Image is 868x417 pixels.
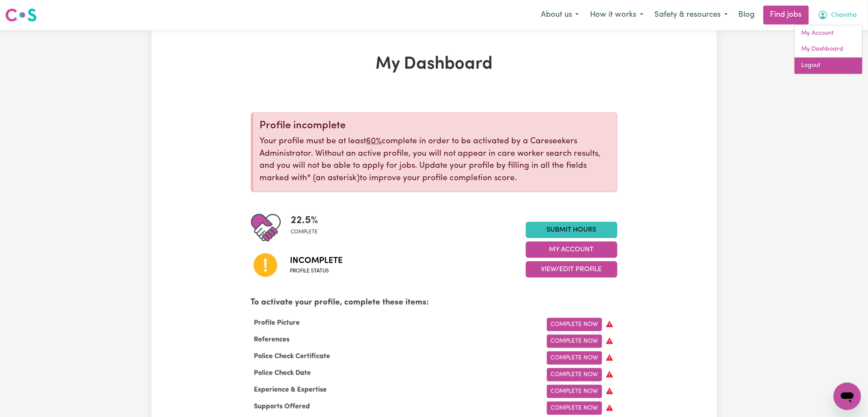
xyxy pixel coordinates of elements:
[260,120,610,132] div: Profile incomplete
[585,6,649,24] button: How it works
[251,387,331,393] span: Experience & Expertise
[812,6,863,24] button: My Account
[251,320,304,326] span: Profile Picture
[649,6,734,24] button: Safety & resources
[291,213,319,228] span: 22.5 %
[260,136,610,185] p: Your profile must be at least complete in order to be activated by a Careseekers Administrator. W...
[526,222,617,238] a: Submit Hours
[547,318,602,331] a: Complete Now
[291,213,325,243] div: Profile completeness: 22.5%
[290,254,343,267] span: Incomplete
[794,25,863,74] div: My Account
[367,137,382,145] u: 60%
[307,174,360,182] span: an asterisk
[547,368,602,381] a: Complete Now
[547,351,602,365] a: Complete Now
[734,6,760,24] a: Blog
[251,336,293,343] span: References
[251,403,314,410] span: Supports Offered
[832,11,857,20] span: Chanitha
[291,228,319,236] span: complete
[834,383,861,410] iframe: Button to launch messaging window
[251,353,334,360] span: Police Check Certificate
[251,297,617,309] p: To activate your profile, complete these items:
[526,261,617,278] button: View/Edit Profile
[547,335,602,348] a: Complete Now
[795,25,862,42] a: My Account
[547,385,602,398] a: Complete Now
[547,402,602,415] a: Complete Now
[251,54,617,75] h1: My Dashboard
[535,6,585,24] button: About us
[251,370,315,377] span: Police Check Date
[290,267,343,275] span: Profile status
[795,57,862,74] a: Logout
[5,5,37,25] a: Careseekers logo
[526,242,617,258] button: My Account
[795,41,862,57] a: My Dashboard
[764,6,809,24] a: Find jobs
[5,7,37,23] img: Careseekers logo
